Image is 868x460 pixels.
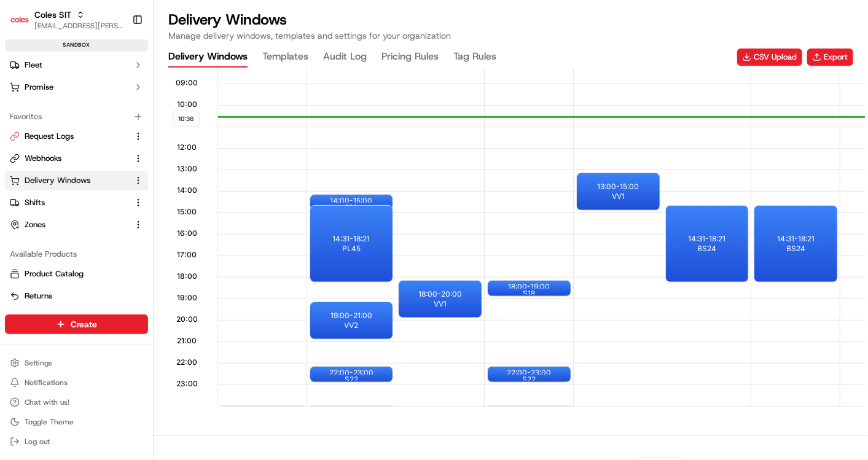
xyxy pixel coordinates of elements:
[342,244,361,254] span: PL45
[5,77,148,97] button: Promise
[688,234,725,244] p: 14:31 - 18:21
[5,264,148,284] button: Product Catalog
[5,433,148,450] button: Log out
[10,197,128,208] a: Shifts
[10,153,128,164] a: Webhooks
[177,357,198,367] span: 22:00
[25,358,52,368] span: Settings
[7,173,99,195] a: 📗Knowledge Base
[25,131,74,142] span: Request Logs
[25,268,84,279] span: Product Catalog
[25,175,90,186] span: Delivery Windows
[42,129,155,139] div: We're available if you need us!
[176,314,198,324] span: 20:00
[177,99,197,109] span: 10:00
[177,271,197,281] span: 18:00
[12,12,37,36] img: Nash
[786,244,805,254] span: BS24
[323,47,367,68] button: Audit Log
[25,378,68,388] span: Notifications
[177,185,197,195] span: 14:00
[5,413,148,431] button: Toggle Theme
[87,207,149,217] a: Powered byPylon
[697,244,716,254] span: BS24
[25,82,53,93] span: Promise
[25,60,42,71] span: Fleet
[10,175,128,186] a: Delivery Windows
[42,117,201,129] div: Start new chat
[5,215,148,235] button: Zones
[5,107,148,127] div: Favorites
[178,142,197,152] span: 12:00
[12,179,22,189] div: 📗
[34,21,122,31] button: [EMAIL_ADDRESS][PERSON_NAME][PERSON_NAME][DOMAIN_NAME]
[10,131,128,142] a: Request Logs
[5,5,127,34] button: Coles SITColes SIT[EMAIL_ADDRESS][PERSON_NAME][PERSON_NAME][DOMAIN_NAME]
[333,234,370,244] p: 14:31 - 18:21
[807,49,853,66] button: Export
[10,290,143,302] a: Returns
[176,379,198,389] span: 23:00
[612,192,625,201] span: VV1
[178,207,197,217] span: 15:00
[177,293,197,303] span: 19:00
[5,314,148,334] button: Create
[10,10,29,29] img: Coles SIT
[434,299,447,309] span: VV1
[177,164,197,174] span: 13:00
[5,127,148,146] button: Request Logs
[10,268,143,279] a: Product Catalog
[32,79,221,92] input: Got a question? Start typing here...
[178,336,197,346] span: 21:00
[209,120,224,135] button: Start new chat
[25,417,74,427] span: Toggle Theme
[99,173,202,195] a: 💻API Documentation
[5,354,148,372] button: Settings
[168,47,248,68] button: Delivery Windows
[25,290,52,302] span: Returns
[71,318,97,330] span: Create
[12,117,34,139] img: 1736555255976-a54dd68f-1ca7-489b-9aae-adbdc363a1c4
[5,149,148,168] button: Webhooks
[5,39,148,52] div: sandbox
[25,397,69,407] span: Chat with us!
[168,29,451,42] p: Manage delivery windows, templates and settings for your organization
[178,250,197,260] span: 17:00
[262,47,308,68] button: Templates
[5,244,148,264] div: Available Products
[122,208,149,217] span: Pylon
[5,286,148,306] button: Returns
[345,321,359,330] span: VV2
[5,55,148,75] button: Fleet
[168,10,451,29] h1: Delivery Windows
[777,234,815,244] p: 14:31 - 18:21
[5,171,148,190] button: Delivery Windows
[116,177,197,190] span: API Documentation
[177,228,197,238] span: 16:00
[737,49,802,66] button: CSV Upload
[5,394,148,411] button: Chat with us!
[12,49,224,68] p: Welcome 👋
[176,78,198,88] span: 09:00
[25,177,94,190] span: Knowledge Base
[25,437,50,446] span: Log out
[25,219,45,230] span: Zones
[25,197,45,208] span: Shifts
[34,9,71,21] button: Coles SIT
[453,47,496,68] button: Tag Rules
[10,219,128,230] a: Zones
[25,153,61,164] span: Webhooks
[5,193,148,212] button: Shifts
[381,47,439,68] button: Pricing Rules
[5,374,148,391] button: Notifications
[173,111,200,127] span: 10:36
[104,179,114,189] div: 💻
